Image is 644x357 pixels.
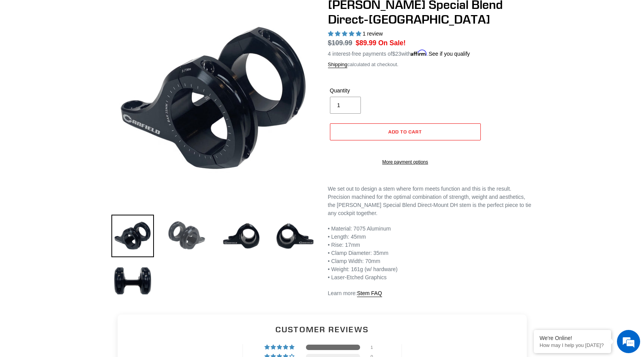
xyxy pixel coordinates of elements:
[411,50,427,56] span: Affirm
[111,215,154,257] img: Load image into Gallery viewer, Canfield Special Blend Direct-Mount DH Stem
[274,215,316,257] img: Load image into Gallery viewer, Canfield Special Blend Direct-Mount DH Stem
[330,87,403,95] label: Quantity
[378,38,406,48] span: On Sale!
[220,215,262,257] img: Load image into Gallery viewer, Canfield Special Blend Direct-Mount DH Stem
[328,31,363,37] span: 5.00 stars
[392,51,401,57] span: $23
[540,342,605,348] p: How may I help you today?
[328,39,352,47] s: $109.99
[328,289,533,297] p: Learn more:
[362,31,383,37] span: 1 review
[124,324,521,335] h2: Customer Reviews
[328,225,533,282] p: • Material: 7075 Aluminum • Length: 45mm • Rise: 17mm • Clamp Diameter: 35mm • Clamp Width: 70mm ...
[357,290,382,297] a: Stem FAQ
[111,260,154,302] img: Load image into Gallery viewer, Canfield Special Blend Direct-Mount DH Stem
[371,345,380,350] div: 1
[328,48,470,58] p: 4 interest-free payments of with .
[265,345,296,350] div: 100% (1) reviews with 5 star rating
[328,61,348,68] a: Shipping
[330,123,481,140] button: Add to cart
[429,51,470,57] a: See if you qualify - Learn more about Affirm Financing (opens in modal)
[328,185,533,217] p: We set out to design a stem where form meets function and this is the result. Precision machined ...
[330,159,481,166] a: More payment options
[388,129,422,135] span: Add to cart
[328,61,533,68] div: calculated at checkout.
[540,335,605,341] div: We're Online!
[166,215,208,257] img: Load image into Gallery viewer, Canfield Special Blend Direct-Mount DH Stem
[356,39,377,47] span: $89.99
